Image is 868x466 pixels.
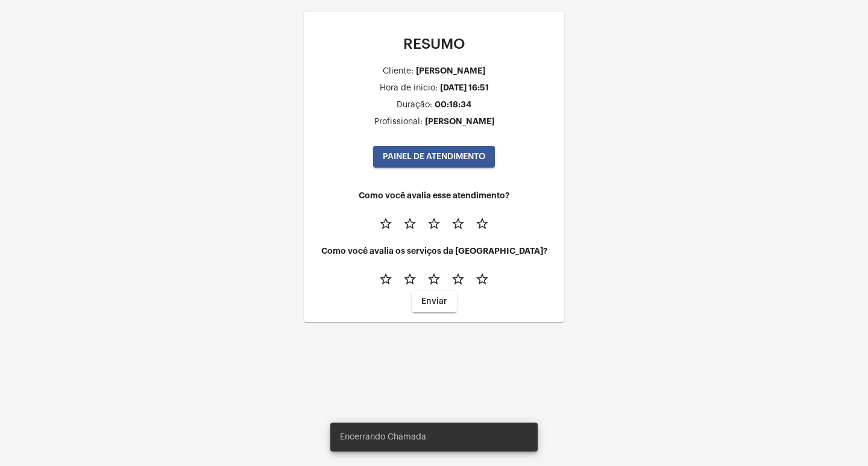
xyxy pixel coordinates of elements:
[451,216,465,231] mat-icon: star_border
[383,67,414,76] div: Cliente:
[313,247,555,256] h4: Como você avalia os serviços da [GEOGRAPHIC_DATA]?
[340,431,426,443] span: Encerrando Chamada
[313,191,555,200] h4: Como você avalia esse atendimento?
[425,117,494,126] div: [PERSON_NAME]
[440,83,489,92] div: [DATE] 16:51
[380,84,438,93] div: Hora de inicio:
[383,153,485,161] span: PAINEL DE ATENDIMENTO
[475,216,489,231] mat-icon: star_border
[416,66,485,75] div: [PERSON_NAME]
[397,101,432,110] div: Duração:
[475,272,489,286] mat-icon: star_border
[403,216,417,231] mat-icon: star_border
[379,216,393,231] mat-icon: star_border
[451,272,465,286] mat-icon: star_border
[427,272,441,286] mat-icon: star_border
[412,291,457,312] button: Enviar
[427,216,441,231] mat-icon: star_border
[313,36,555,52] p: RESUMO
[421,297,447,306] span: Enviar
[373,146,495,168] button: PAINEL DE ATENDIMENTO
[374,118,423,127] div: Profissional:
[403,272,417,286] mat-icon: star_border
[379,272,393,286] mat-icon: star_border
[435,100,471,109] div: 00:18:34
